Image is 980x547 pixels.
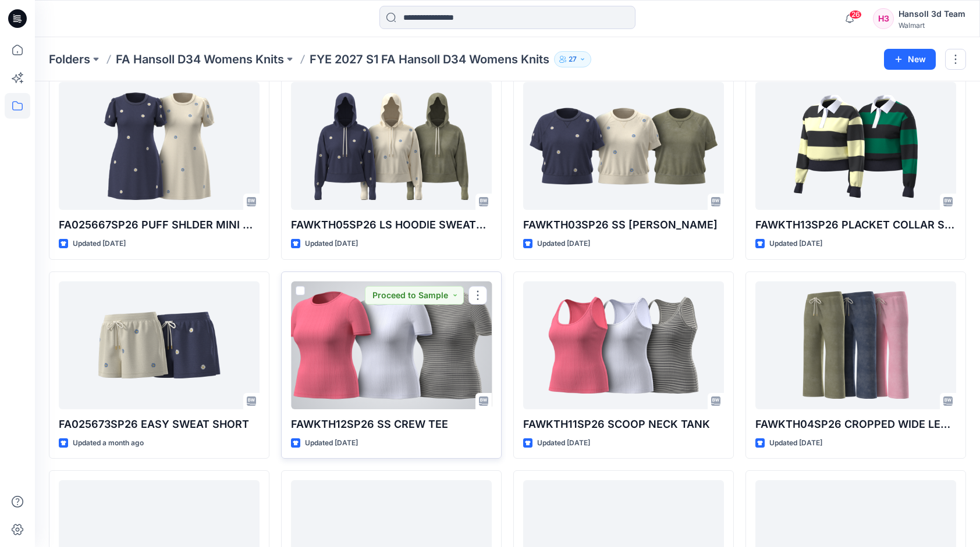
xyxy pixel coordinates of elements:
p: Updated [DATE] [305,437,358,449]
a: FAWKTH05SP26 LS HOODIE SWEATSHIRT [291,82,492,210]
a: FAWKTH03SP26 SS RAGLAN SWEATSHIRT [523,82,724,210]
p: FAWKTH05SP26 LS HOODIE SWEATSHIRT [291,217,492,233]
p: Updated a month ago [73,437,144,449]
p: 27 [569,53,577,66]
p: Updated [DATE] [769,238,822,250]
button: New [884,49,936,70]
span: 26 [849,10,862,19]
a: FAWKTH04SP26 CROPPED WIDE LEG SWEATPANT OPT [755,281,956,409]
a: FAWKTH13SP26 PLACKET COLLAR SWEATSHIRT [755,82,956,210]
div: Walmart [899,21,965,30]
a: Folders [49,51,90,67]
p: FAWKTH11SP26 SCOOP NECK TANK [523,416,724,432]
a: FA Hansoll D34 Womens Knits [116,51,284,67]
div: Hansoll 3d Team [899,7,965,21]
p: Updated [DATE] [537,238,590,250]
p: FA025667SP26 PUFF SHLDER MINI DRS [59,217,260,233]
p: Updated [DATE] [769,437,822,449]
p: FAWKTH12SP26 SS CREW TEE [291,416,492,432]
a: FA025673SP26 EASY SWEAT SHORT [59,281,260,409]
p: FAWKTH04SP26 CROPPED WIDE LEG SWEATPANT OPT [755,416,956,432]
p: FAWKTH13SP26 PLACKET COLLAR SWEATSHIRT [755,217,956,233]
a: FAWKTH12SP26 SS CREW TEE [291,281,492,409]
button: 27 [554,51,591,67]
a: FAWKTH11SP26 SCOOP NECK TANK [523,281,724,409]
p: FA025673SP26 EASY SWEAT SHORT [59,416,260,432]
p: FYE 2027 S1 FA Hansoll D34 Womens Knits [310,51,549,67]
a: FA025667SP26 PUFF SHLDER MINI DRS [59,82,260,210]
p: FAWKTH03SP26 SS [PERSON_NAME] [523,217,724,233]
p: Updated [DATE] [73,238,126,250]
p: Updated [DATE] [305,238,358,250]
div: H3 [873,8,894,29]
p: Updated [DATE] [537,437,590,449]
